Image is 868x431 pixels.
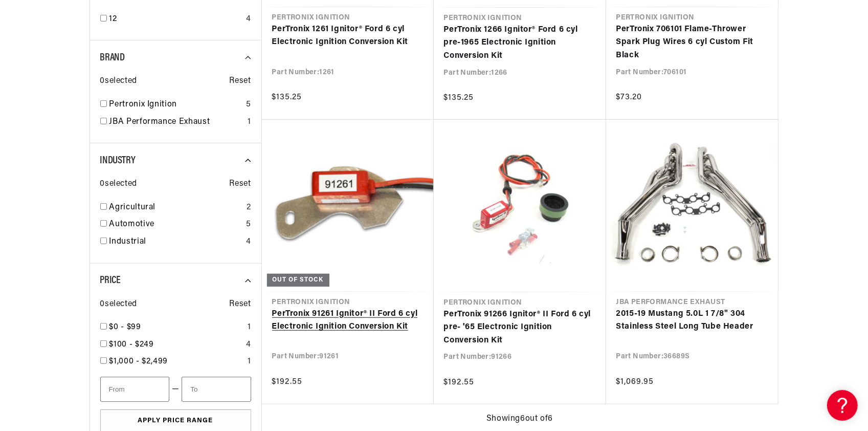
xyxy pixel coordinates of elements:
[100,275,121,286] span: Price
[109,340,154,349] span: $100 - $249
[230,298,251,311] span: Reset
[246,218,251,231] div: 5
[248,116,251,129] div: 1
[109,323,141,331] span: $0 - $99
[100,178,137,191] span: 0 selected
[444,308,596,348] a: PerTronix 91266 Ignitor® II Ford 6 cyl pre- '65 Electronic Ignition Conversion Kit
[486,413,553,426] span: Showing 6 out of 6
[109,218,242,231] a: Automotive
[247,201,251,214] div: 2
[246,338,251,352] div: 4
[616,23,768,62] a: PerTronix 706101 Flame-Thrower Spark Plug Wires 6 cyl Custom Fit Black
[272,23,424,49] a: PerTronix 1261 Ignitor® Ford 6 cyl Electronic Ignition Conversion Kit
[109,116,243,129] a: JBA Performance Exhaust
[109,235,242,249] a: Industrial
[246,235,251,249] div: 4
[100,75,137,88] span: 0 selected
[248,355,251,369] div: 1
[444,24,596,63] a: PerTronix 1266 Ignitor® Ford 6 cyl pre-1965 Electronic Ignition Conversion Kit
[100,156,136,166] span: Industry
[230,178,251,191] span: Reset
[100,53,125,63] span: Brand
[272,308,424,334] a: PerTronix 91261 Ignitor® II Ford 6 cyl Electronic Ignition Conversion Kit
[109,13,242,26] a: 12
[616,308,768,334] a: 2015-19 Mustang 5.0L 1 7/8" 304 Stainless Steel Long Tube Header
[182,377,251,402] input: To
[100,377,169,402] input: From
[109,357,168,365] span: $1,000 - $2,499
[248,321,251,334] div: 1
[230,75,251,88] span: Reset
[246,98,251,112] div: 5
[109,98,242,112] a: Pertronix Ignition
[172,383,180,396] span: —
[109,201,242,214] a: Agricultural
[246,13,251,26] div: 4
[100,298,137,311] span: 0 selected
